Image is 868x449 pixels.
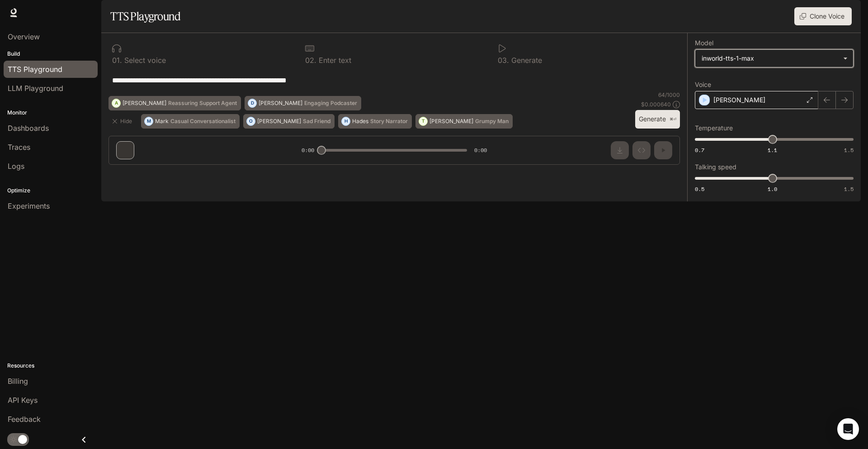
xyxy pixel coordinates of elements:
div: A [112,96,120,110]
span: 1.5 [844,185,854,193]
p: Generate [509,57,542,64]
div: D [248,96,256,110]
p: Sad Friend [303,119,330,124]
p: 0 2 . [305,57,316,64]
div: inworld-tts-1-max [695,50,853,67]
span: 0.5 [695,185,704,193]
p: $ 0.000640 [641,100,671,108]
button: Hide [108,114,137,129]
p: Hades [352,119,368,124]
p: 64 / 1000 [658,91,680,99]
p: Talking speed [695,164,736,170]
p: [PERSON_NAME] [259,100,302,106]
span: 0.7 [695,146,704,154]
div: M [145,114,153,129]
p: Model [695,40,713,46]
button: Generate⌘⏎ [635,110,680,129]
button: T[PERSON_NAME]Grumpy Man [415,114,513,129]
p: Mark [155,119,169,124]
p: Story Narrator [370,119,408,124]
button: HHadesStory Narrator [338,114,412,129]
p: [PERSON_NAME] [123,100,166,106]
button: O[PERSON_NAME]Sad Friend [243,114,335,129]
p: Select voice [122,57,166,64]
p: Reassuring Support Agent [168,100,237,106]
p: 0 3 . [498,57,509,64]
p: [PERSON_NAME] [429,119,473,124]
button: D[PERSON_NAME]Engaging Podcaster [245,96,361,110]
span: 1.1 [768,146,777,154]
h1: TTS Playground [110,7,180,25]
p: [PERSON_NAME] [257,119,301,124]
div: inworld-tts-1-max [702,54,839,63]
span: 1.5 [844,146,854,154]
div: Open Intercom Messenger [837,418,859,440]
button: A[PERSON_NAME]Reassuring Support Agent [108,96,241,110]
p: Enter text [316,57,351,64]
div: H [342,114,350,129]
div: O [247,114,255,129]
p: 0 1 . [112,57,122,64]
p: ⌘⏎ [670,117,676,122]
p: Voice [695,81,711,88]
span: 1.0 [768,185,777,193]
button: MMarkCasual Conversationalist [141,114,240,129]
button: Clone Voice [794,7,852,25]
p: Grumpy Man [475,119,509,124]
div: T [419,114,427,129]
p: Engaging Podcaster [304,100,357,106]
p: [PERSON_NAME] [713,96,765,105]
p: Casual Conversationalist [170,119,236,124]
p: Temperature [695,125,733,131]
